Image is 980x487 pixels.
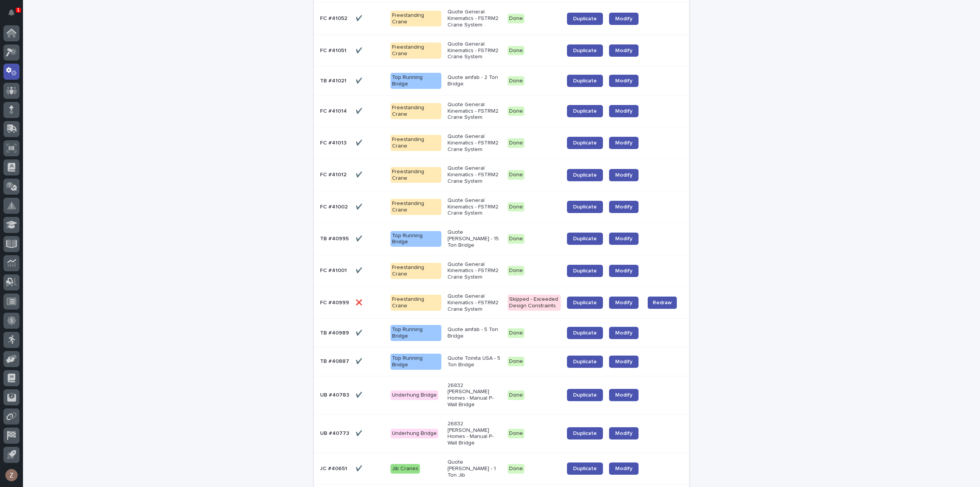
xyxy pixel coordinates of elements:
p: UB #40773 [320,429,351,437]
span: Duplicate [573,78,597,84]
a: Modify [609,265,639,277]
div: Freestanding Crane [390,167,441,183]
p: Quote General Kinematics - FSTRM2 Crane System [448,261,501,280]
div: Done [508,357,524,366]
span: Modify [615,431,632,436]
span: Duplicate [573,466,597,471]
span: Modify [615,359,632,364]
tr: UB #40773UB #40773 ✔️✔️ Underhung Bridge26832 [PERSON_NAME] Homes - Manual P-Wall BridgeDoneDupli... [314,414,689,453]
tr: UB #40783UB #40783 ✔️✔️ Underhung Bridge26832 [PERSON_NAME] Homes - Manual P-Wall BridgeDoneDupli... [314,376,689,414]
a: Modify [609,201,639,213]
p: ✔️ [356,76,364,84]
button: users-avatar [3,467,20,483]
tr: TB #40989TB #40989 ✔️✔️ Top Running BridgeQuote amfab - 5 Ton BridgeDoneDuplicateModify [314,319,689,348]
p: Quote General Kinematics - FSTRM2 Crane System [448,197,501,216]
a: Modify [609,297,639,309]
div: Top Running Bridge [390,354,441,370]
tr: FC #41013FC #41013 ✔️✔️ Freestanding CraneQuote General Kinematics - FSTRM2 Crane SystemDoneDupli... [314,127,689,159]
div: Freestanding Crane [390,11,441,27]
p: FC #41013 [320,138,348,146]
tr: FC #41002FC #41002 ✔️✔️ Freestanding CraneQuote General Kinematics - FSTRM2 Crane SystemDoneDupli... [314,191,689,223]
p: 26832 [PERSON_NAME] Homes - Manual P-Wall Bridge [448,382,501,408]
a: Duplicate [567,462,603,475]
span: Duplicate [573,330,597,336]
div: Top Running Bridge [390,73,441,89]
p: FC #40999 [320,298,351,306]
span: Duplicate [573,300,597,305]
span: Duplicate [573,392,597,398]
p: JC #40651 [320,464,349,472]
a: Duplicate [567,105,603,117]
div: Done [508,107,524,116]
span: Modify [615,300,632,305]
div: Freestanding Crane [390,135,441,151]
p: UB #40783 [320,390,351,398]
div: Freestanding Crane [390,199,441,215]
a: Duplicate [567,297,603,309]
span: Modify [615,172,632,178]
a: Duplicate [567,233,603,245]
span: Duplicate [573,108,597,114]
div: Skipped - Exceeded Design Constraints [508,295,561,311]
p: 1 [17,7,20,13]
div: Done [508,170,524,180]
p: FC #41001 [320,266,348,274]
p: ✔️ [356,328,364,336]
tr: FC #40999FC #40999 ❌❌ Freestanding CraneQuote General Kinematics - FSTRM2 Crane SystemSkipped - E... [314,287,689,319]
tr: FC #41051FC #41051 ✔️✔️ Freestanding CraneQuote General Kinematics - FSTRM2 Crane SystemDoneDupli... [314,34,689,66]
p: ✔️ [356,202,364,210]
p: Quote amfab - 5 Ton Bridge [448,326,501,339]
span: Duplicate [573,268,597,274]
p: Quote [PERSON_NAME] - 1 Ton Jib [448,459,501,478]
a: Duplicate [567,13,603,25]
tr: FC #41052FC #41052 ✔️✔️ Freestanding CraneQuote General Kinematics - FSTRM2 Crane SystemDoneDupli... [314,3,689,34]
a: Duplicate [567,169,603,181]
p: FC #41051 [320,46,348,54]
span: Duplicate [573,172,597,178]
tr: JC #40651JC #40651 ✔️✔️ Jib CranesQuote [PERSON_NAME] - 1 Ton JibDoneDuplicateModify [314,453,689,485]
p: Quote General Kinematics - FSTRM2 Crane System [448,102,501,121]
p: Quote General Kinematics - FSTRM2 Crane System [448,133,501,152]
a: Duplicate [567,389,603,401]
div: Top Running Bridge [390,325,441,341]
p: ✔️ [356,46,364,54]
p: TB #40887 [320,357,351,365]
span: Duplicate [573,359,597,364]
span: Modify [615,78,632,84]
p: ✔️ [356,170,364,178]
div: Notifications1 [10,9,20,21]
p: 26832 [PERSON_NAME] Homes - Manual P-Wall Bridge [448,421,501,446]
span: Duplicate [573,204,597,210]
div: Done [508,202,524,212]
a: Duplicate [567,265,603,277]
span: Modify [615,204,632,210]
p: ✔️ [356,357,364,365]
div: Underhung Bridge [390,429,438,438]
span: Redraw [653,299,672,307]
div: Done [508,328,524,338]
div: Freestanding Crane [390,43,441,59]
span: Modify [615,466,632,471]
a: Modify [609,233,639,245]
p: Quote Tomita USA - 5 Ton Bridge [448,355,501,368]
tr: FC #41001FC #41001 ✔️✔️ Freestanding CraneQuote General Kinematics - FSTRM2 Crane SystemDoneDupli... [314,255,689,287]
div: Jib Cranes [390,464,420,474]
span: Modify [615,268,632,274]
a: Duplicate [567,427,603,439]
div: Freestanding Crane [390,103,441,119]
a: Duplicate [567,327,603,339]
p: Quote General Kinematics - FSTRM2 Crane System [448,9,501,28]
p: Quote amfab - 2 Ton Bridge [448,74,501,87]
div: Done [508,76,524,86]
p: FC #41012 [320,170,348,178]
span: Duplicate [573,236,597,241]
div: Top Running Bridge [390,231,441,247]
p: TB #41021 [320,76,348,84]
div: Done [508,266,524,275]
p: ✔️ [356,107,364,115]
div: Done [508,429,524,438]
a: Modify [609,105,639,117]
tr: TB #40995TB #40995 ✔️✔️ Top Running BridgeQuote [PERSON_NAME] - 15 Ton BridgeDoneDuplicateModify [314,223,689,255]
p: ✔️ [356,390,364,398]
a: Duplicate [567,356,603,368]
